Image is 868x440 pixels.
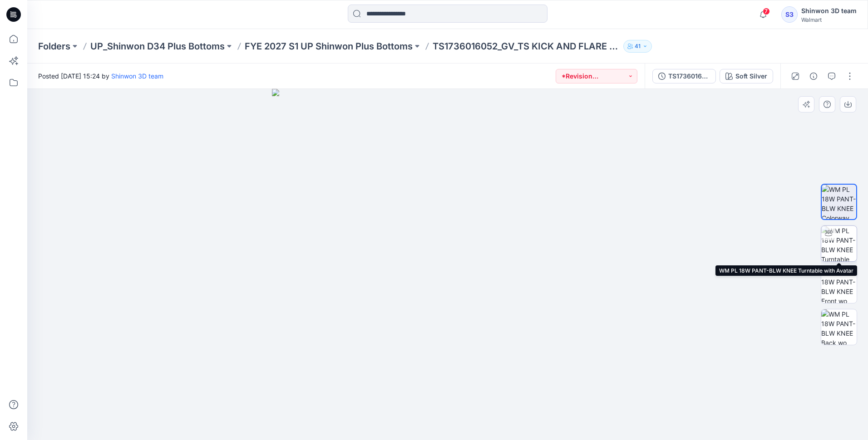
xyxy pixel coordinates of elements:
[763,8,770,15] span: 7
[38,40,70,53] a: Folders
[781,6,798,23] div: S3
[38,71,163,81] span: Posted [DATE] 15:24 by
[245,40,413,53] a: FYE 2027 S1 UP Shinwon Plus Bottoms
[272,89,623,440] img: eyJhbGciOiJIUzI1NiIsImtpZCI6IjAiLCJzbHQiOiJzZXMiLCJ0eXAiOiJKV1QifQ.eyJkYXRhIjp7InR5cGUiOiJzdG9yYW...
[821,268,857,303] img: WM PL 18W PANT-BLW KNEE Front wo Avatar
[822,185,856,219] img: WM PL 18W PANT-BLW KNEE Colorway wo Avatar
[623,40,652,53] button: 41
[111,72,163,80] a: Shinwon 3D team
[801,5,857,16] div: Shinwon 3D team
[635,41,641,51] p: 41
[801,16,857,23] div: Walmart
[806,69,821,83] button: Details
[821,309,857,345] img: WM PL 18W PANT-BLW KNEE Back wo Avatar
[668,71,710,81] div: TS1736016052_GV_TS SCUBA KICK AND FLARE PANT
[652,69,716,83] button: TS1736016052_GV_TS SCUBA KICK AND FLARE PANT
[90,40,225,53] a: UP_Shinwon D34 Plus Bottoms
[735,71,767,81] div: Soft Silver
[720,69,773,83] button: Soft Silver
[821,226,857,261] img: WM PL 18W PANT-BLW KNEE Turntable with Avatar
[433,40,620,53] p: TS1736016052_GV_TS KICK AND FLARE PANT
